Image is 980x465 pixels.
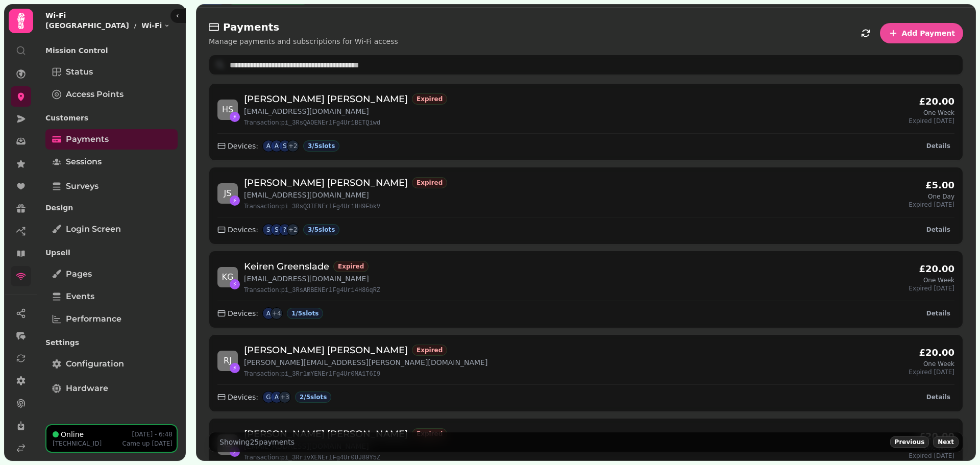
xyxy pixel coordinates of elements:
a: Sessions [45,152,178,172]
span: Configuration [66,358,124,370]
div: Expired [412,93,447,105]
span: Surveys [66,180,99,192]
div: 3 / 5 slots [303,224,340,235]
div: ⚡ [230,279,240,289]
span: K G [222,273,234,281]
div: Expired [412,428,447,439]
div: Samsung SM-S908B [279,140,291,152]
a: Login screen [45,219,178,239]
div: Devices: [217,308,258,319]
div: Apple iPhone [262,307,275,320]
span: Hardware [66,382,108,395]
div: ⚡ [230,363,240,373]
div: Samsung SM-A556B [262,224,275,236]
div: Expired [DATE] [909,452,954,460]
div: Devices: [217,141,258,151]
a: Surveys [45,176,178,197]
span: Status [66,66,93,78]
button: Online[DATE] - 6:48[TECHNICAL_ID]Came up[DATE] [45,424,178,453]
span: Details [926,394,950,400]
span: pi_3RsARBENErlFg4Ur14H86qRZ [281,287,380,294]
div: Apple iPhone [271,391,283,403]
div: Expired [DATE] [909,201,954,209]
span: R J [224,357,232,365]
button: Add Payment [880,23,963,43]
span: Login screen [66,223,121,235]
nav: breadcrumb [45,20,170,31]
p: [EMAIL_ADDRESS][DOMAIN_NAME] [244,190,447,200]
span: Next [938,439,954,445]
a: Performance [45,309,178,329]
span: Access Points [66,88,124,101]
h3: [PERSON_NAME] [PERSON_NAME] [244,343,408,357]
span: Came up [122,440,150,447]
p: Upsell [45,243,178,262]
div: Google Pixel 8 [262,391,275,403]
p: [PERSON_NAME][EMAIL_ADDRESS][PERSON_NAME][DOMAIN_NAME] [244,357,487,368]
a: Hardware [45,378,178,399]
div: + 2 [287,140,299,152]
p: [EMAIL_ADDRESS][DOMAIN_NAME] [244,274,380,284]
div: 2 / 5 slots [295,391,332,403]
div: Transaction: [244,453,447,462]
div: Transaction: [244,370,487,378]
button: Details [922,225,954,235]
span: Details [926,143,950,149]
p: Manage payments and subscriptions for Wi-Fi access [209,36,398,46]
div: + 2 [287,224,299,236]
span: [DATE] [152,440,173,447]
div: Expired [DATE] [909,117,954,125]
div: Apple iPhone [271,140,283,152]
div: ? [279,224,291,236]
span: Events [66,290,94,303]
div: One Week [923,276,954,284]
div: One Week [923,360,954,368]
div: Transaction: [244,202,447,211]
button: Wi-Fi [141,20,170,31]
div: £20.00 [919,262,954,276]
button: Details [922,141,954,151]
p: Settings [45,333,178,352]
span: Payments [66,133,109,145]
div: Transaction: [244,118,447,127]
p: Design [45,199,178,217]
h2: Wi-Fi [45,10,170,20]
h3: [PERSON_NAME] [PERSON_NAME] [244,427,408,441]
span: pi_3RsQ3IENErlFg4Ur1HH9FbkV [281,203,380,210]
p: Mission Control [45,41,178,60]
h3: [PERSON_NAME] [PERSON_NAME] [244,92,408,106]
h3: Keiren Greenslade [244,259,329,274]
span: pi_3RrivXENErlFg4Ur0UJ89Y5Z [281,454,380,461]
button: Details [922,308,954,319]
p: [EMAIL_ADDRESS][DOMAIN_NAME] [244,106,447,116]
span: Pages [66,268,92,280]
div: ⚡ [230,112,240,122]
span: Sessions [66,156,102,168]
button: Previous [890,436,929,448]
span: Details [926,310,950,316]
nav: Tabs [37,37,186,424]
span: Previous [895,439,925,445]
div: 3 / 5 slots [303,140,340,152]
div: Expired [333,261,369,272]
p: Customers [45,109,178,127]
p: [GEOGRAPHIC_DATA] [45,20,129,31]
div: £20.00 [919,429,954,444]
span: pi_3RsQAOENErlFg4Ur1BETQiwd [281,119,380,127]
span: Performance [66,313,121,325]
div: + 4 [271,307,283,320]
div: + 3 [279,391,291,403]
div: Showing 25 payments [213,437,301,447]
button: Next [933,436,959,448]
div: Expired [412,345,447,356]
div: £20.00 [919,346,954,360]
div: 1 / 5 slots [287,308,324,319]
a: Payments [45,129,178,150]
div: Apple iPhone [262,140,275,152]
span: Details [926,227,950,233]
span: Add Payment [901,30,955,37]
div: Transaction: [244,286,380,295]
div: Samsung SM-A505FN [271,224,283,236]
a: Access Points [45,84,178,105]
a: Pages [45,264,178,284]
